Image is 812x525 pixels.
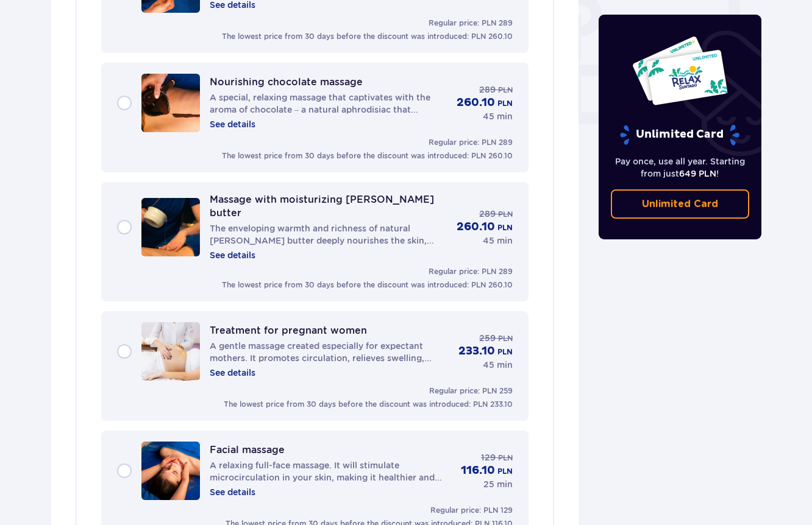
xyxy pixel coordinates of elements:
font: 116.10 [461,463,495,477]
font: The lowest price from 30 days before the discount was introduced: PLN 260.10 [222,151,513,160]
font: Regular price: PLN 129 [430,506,513,515]
font: A gentle massage created especially for expectant mothers. It promotes circulation, relieves swel... [210,341,442,412]
font: Unlimited Card [636,127,724,141]
font: Pay once, use all year. Starting from just [615,157,745,178]
img: 68e4dceacfb17020602383.jpg [141,74,200,132]
font: PLN [498,334,513,343]
img: Two year-round cards for Suntago with the inscription 'UNLIMITED RELAX', on a white background wi... [632,35,728,106]
font: Regular price: PLN 289 [429,18,513,27]
font: See details [210,250,255,260]
font: A relaxing full-face massage. It will stimulate microcirculation in your skin, making it healthie... [210,460,442,495]
font: The enveloping warmth and richness of natural [PERSON_NAME] butter deeply nourishes the skin, res... [210,224,435,282]
font: 259 [479,333,496,343]
font: 45 min [483,236,513,245]
font: The lowest price from 30 days before the discount was introduced: PLN 260.10 [222,32,513,41]
font: 260.10 [457,96,495,110]
font: 45 min [483,360,513,370]
font: See details [210,368,255,378]
font: 289 [479,209,496,219]
font: Unlimited Card [642,199,718,209]
font: Facial massage [210,444,285,456]
font: PLN [497,100,513,107]
font: A special, relaxing massage that captivates with the aroma of chocolate – a natural aphrodisiac t... [210,93,444,163]
font: ! [716,169,719,178]
font: 233.10 [458,344,495,358]
font: Massage with moisturizing [PERSON_NAME] butter [210,194,434,219]
font: Regular price: PLN 289 [429,267,513,276]
font: 25 min [483,479,513,489]
font: PLN [498,453,513,462]
font: Treatment for pregnant women [210,325,367,336]
img: 68e4dceb45e59768199229.jpg [141,198,200,256]
font: Regular price: PLN 289 [429,138,513,147]
font: PLN [498,85,513,94]
font: See details [210,487,255,497]
font: The lowest price from 30 days before the discount was introduced: PLN 233.10 [224,400,513,409]
font: Regular price: PLN 259 [429,386,513,395]
font: See details [210,119,255,129]
font: Nourishing chocolate massage [210,76,363,88]
font: PLN [497,224,513,231]
img: 68e4ddafa23e5227855548.jpg [141,442,200,500]
font: 260.10 [457,220,495,234]
font: 649 PLN [679,169,716,178]
font: PLN [497,468,513,475]
img: 68e4ddb01d9c6153186885.jpg [141,322,200,381]
font: 129 [481,453,496,462]
font: PLN [498,210,513,219]
font: 289 [479,85,496,94]
a: Unlimited Card [611,189,750,219]
font: PLN [497,348,513,356]
font: The lowest price from 30 days before the discount was introduced: PLN 260.10 [222,280,513,289]
font: 45 min [483,111,513,121]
